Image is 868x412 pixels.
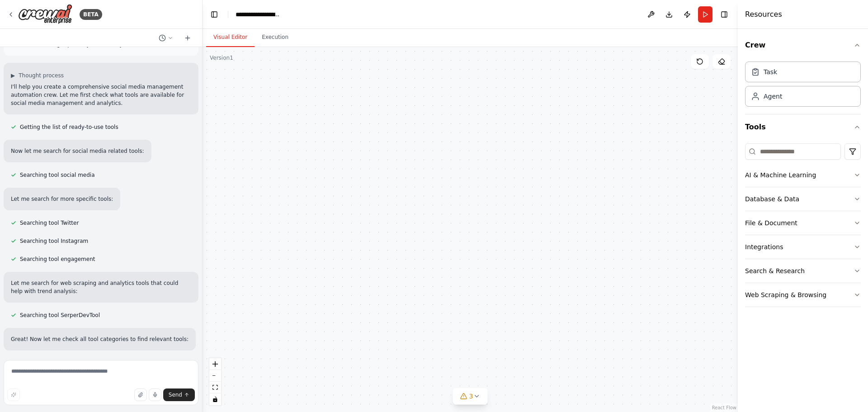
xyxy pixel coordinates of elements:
[745,170,816,180] div: AI & Machine Learning
[20,171,95,179] span: Searching tool social media
[745,33,861,58] button: Crew
[745,9,782,20] h4: Resources
[236,10,281,19] nav: breadcrumb
[453,388,488,405] button: 3
[255,28,296,47] button: Execution
[745,259,861,283] button: Search & Research
[209,370,221,382] button: zoom out
[11,72,64,79] button: ▶Thought process
[209,393,221,405] button: toggle interactivity
[163,388,195,401] button: Send
[209,382,221,393] button: fit view
[745,114,861,140] button: Tools
[20,312,100,319] span: Searching tool SerperDevTool
[210,54,233,62] div: Version 1
[11,279,191,295] p: Let me search for web scraping and analytics tools that could help with trend analysis:
[208,8,221,21] button: Hide left sidebar
[745,283,861,307] button: Web Scraping & Browsing
[764,92,782,101] div: Agent
[712,405,736,410] a: React Flow attribution
[206,28,255,47] button: Visual Editor
[20,219,79,227] span: Searching tool Twitter
[155,33,177,43] button: Switch to previous chat
[134,388,147,401] button: Upload files
[19,72,64,79] span: Thought process
[169,391,182,398] span: Send
[11,83,191,107] p: I'll help you create a comprehensive social media management automation crew. Let me first check ...
[7,388,20,401] button: Improve this prompt
[209,358,221,405] div: React Flow controls
[11,335,189,343] p: Great! Now let me check all tool categories to find relevant tools:
[11,195,113,203] p: Let me search for more specific tools:
[745,266,805,275] div: Search & Research
[745,290,826,299] div: Web Scraping & Browsing
[469,392,473,401] span: 3
[11,147,144,155] p: Now let me search for social media related tools:
[718,8,731,21] button: Hide right sidebar
[745,218,797,227] div: File & Document
[745,194,799,204] div: Database & Data
[745,242,783,251] div: Integrations
[149,388,161,401] button: Click to speak your automation idea
[745,163,861,187] button: AI & Machine Learning
[180,33,195,43] button: Start a new chat
[18,4,72,24] img: Logo
[745,235,861,259] button: Integrations
[764,67,777,76] div: Task
[11,72,15,79] span: ▶
[20,256,95,263] span: Searching tool engagement
[745,58,861,114] div: Crew
[745,211,861,235] button: File & Document
[745,140,861,314] div: Tools
[20,123,118,131] span: Getting the list of ready-to-use tools
[745,187,861,211] button: Database & Data
[80,9,102,20] div: BETA
[209,358,221,370] button: zoom in
[20,237,88,245] span: Searching tool Instagram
